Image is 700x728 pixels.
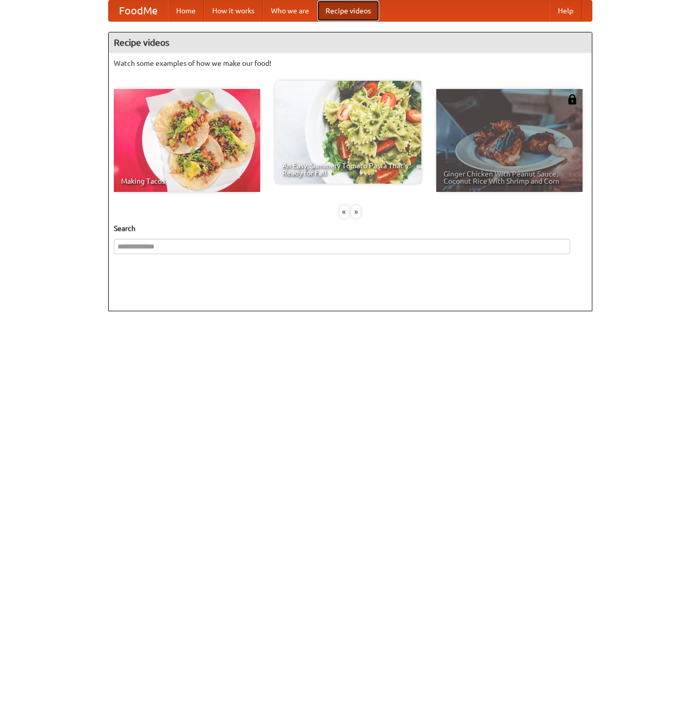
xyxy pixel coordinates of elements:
div: » [351,205,361,218]
a: FoodMe [109,1,168,21]
a: How it works [204,1,263,21]
div: « [339,205,349,218]
a: Recipe videos [317,1,379,21]
span: Making Tacos [121,177,253,185]
span: An Easy, Summery Tomato Pasta That's Ready for Fall [282,162,414,176]
a: Making Tacos [114,89,260,192]
img: 483408.png [567,94,577,104]
h5: Search [114,223,587,234]
a: Help [550,1,582,21]
a: Who we are [263,1,317,21]
a: An Easy, Summery Tomato Pasta That's Ready for Fall [275,81,421,184]
h4: Recipe videos [109,32,592,53]
p: Watch some examples of how we make our food! [114,58,587,68]
a: Home [168,1,204,21]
